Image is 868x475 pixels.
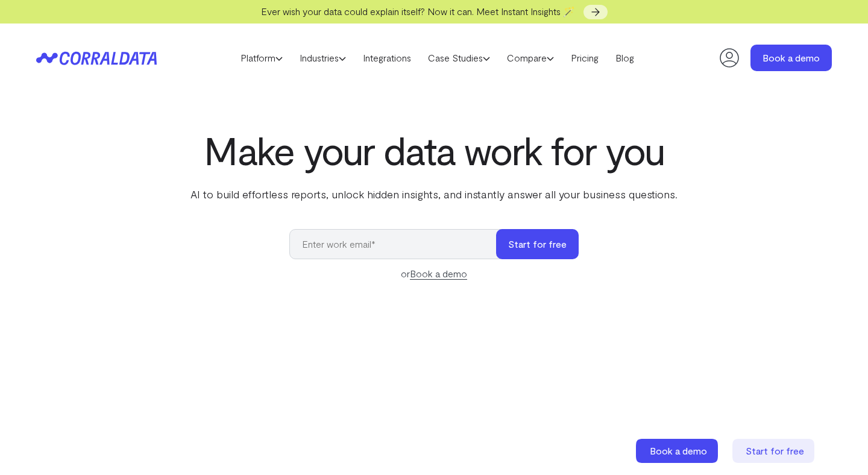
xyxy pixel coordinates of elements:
button: Start for free [496,229,579,259]
span: Start for free [746,445,804,456]
h1: Make your data work for you [188,128,680,172]
a: Case Studies [420,49,498,67]
span: Ever wish your data could explain itself? Now it can. Meet Instant Insights 🪄 [261,5,575,17]
a: Industries [291,49,354,67]
div: or [289,266,579,281]
a: Blog [607,49,643,67]
a: Pricing [562,49,607,67]
a: Compare [498,49,562,67]
input: Enter work email* [289,229,508,259]
a: Book a demo [750,45,832,71]
a: Start for free [732,439,817,463]
p: AI to build effortless reports, unlock hidden insights, and instantly answer all your business qu... [188,186,680,202]
a: Platform [232,49,291,67]
a: Integrations [354,49,420,67]
a: Book a demo [636,439,720,463]
span: Book a demo [650,445,707,456]
a: Book a demo [410,268,467,280]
